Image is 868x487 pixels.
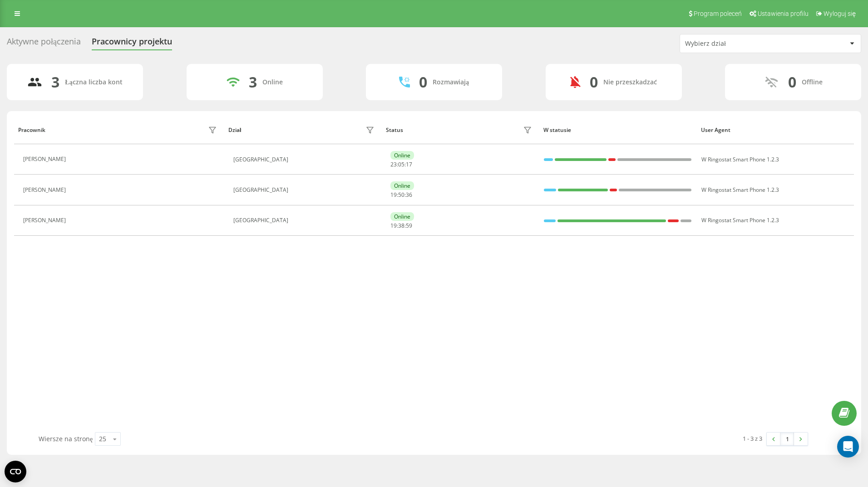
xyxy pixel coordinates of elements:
[780,433,794,445] a: 1
[788,73,796,91] div: 0
[390,151,414,160] div: Online
[18,127,45,133] div: Pracownik
[603,78,657,86] div: Nie przeszkadzać
[701,156,779,163] span: W Ringostat Smart Phone 1.2.3
[233,217,377,224] div: [GEOGRAPHIC_DATA]
[837,436,859,458] div: Open Intercom Messenger
[92,37,172,51] div: Pracownicy projektu
[386,127,403,133] div: Status
[390,192,412,198] div: : :
[390,191,397,199] span: 19
[7,37,81,51] div: Aktywne połączenia
[398,191,404,199] span: 50
[5,461,26,482] button: Open CMP widget
[233,187,377,193] div: [GEOGRAPHIC_DATA]
[398,222,404,229] span: 38
[65,78,122,86] div: Łączna liczba kont
[406,191,412,199] span: 36
[390,222,397,229] span: 19
[39,434,93,443] span: Wiersze na stronę
[390,161,412,168] div: : :
[23,156,68,162] div: [PERSON_NAME]
[390,223,412,229] div: : :
[758,10,809,17] span: Ustawienia profilu
[824,10,856,17] span: Wyloguj się
[701,216,779,224] span: W Ringostat Smart Phone 1.2.3
[406,161,412,168] span: 17
[743,434,762,443] div: 1 - 3 z 3
[228,127,241,133] div: Dział
[262,78,283,86] div: Online
[701,186,779,194] span: W Ringostat Smart Phone 1.2.3
[23,187,68,193] div: [PERSON_NAME]
[398,161,404,168] span: 05
[543,127,692,133] div: W statusie
[233,156,377,163] div: [GEOGRAPHIC_DATA]
[694,10,742,17] span: Program poleceń
[802,78,823,86] div: Offline
[249,73,257,91] div: 3
[590,73,598,91] div: 0
[390,212,414,221] div: Online
[419,73,427,91] div: 0
[23,217,68,224] div: [PERSON_NAME]
[99,434,106,443] div: 25
[701,127,850,133] div: User Agent
[390,161,397,168] span: 23
[51,73,59,91] div: 3
[390,181,414,190] div: Online
[685,40,794,48] div: Wybierz dział
[406,222,412,229] span: 59
[433,78,469,86] div: Rozmawiają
